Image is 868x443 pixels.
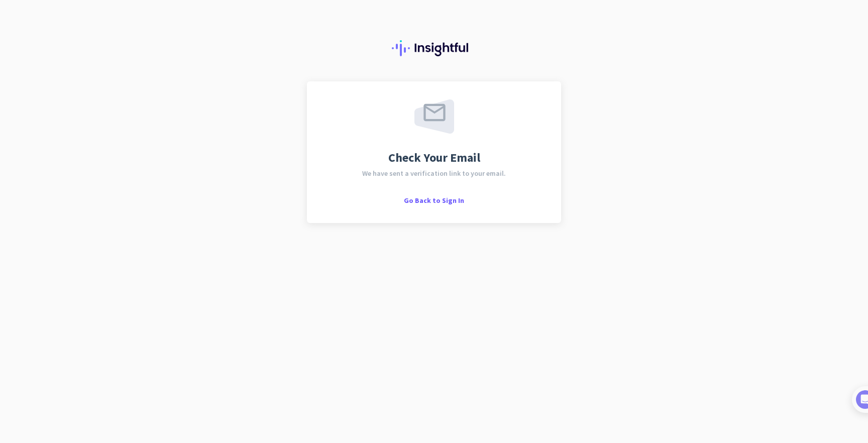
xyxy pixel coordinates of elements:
[392,40,476,56] img: Insightful
[388,152,480,164] span: Check Your Email
[362,170,506,177] span: We have sent a verification link to your email.
[414,99,454,134] img: email-sent
[404,196,464,205] span: Go Back to Sign In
